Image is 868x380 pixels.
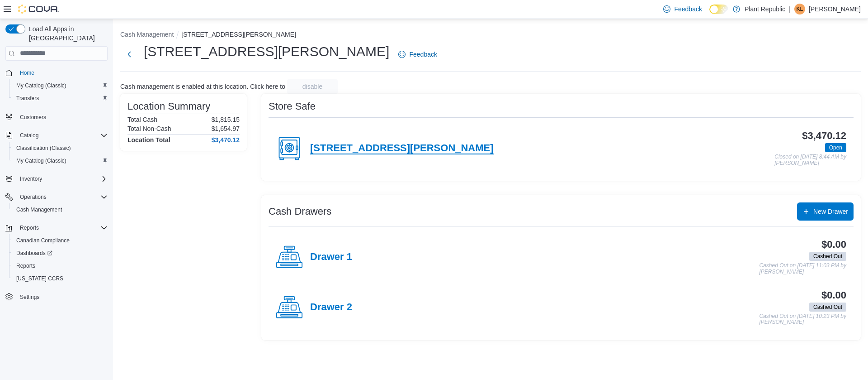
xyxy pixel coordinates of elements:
[16,275,63,282] span: [US_STATE] CCRS
[144,43,389,61] h1: [STREET_ADDRESS][PERSON_NAME]
[395,45,440,63] a: Feedback
[759,313,846,326] p: Cashed Out on [DATE] 10:23 PM by [PERSON_NAME]
[20,69,34,77] span: Home
[20,293,39,301] span: Settings
[5,63,108,327] nav: Complex example
[13,155,70,166] a: My Catalog (Classic)
[16,130,42,141] button: Catalog
[16,130,108,141] span: Catalog
[16,67,108,78] span: Home
[16,237,70,244] span: Canadian Compliance
[9,272,111,285] button: [US_STATE] CCRS
[16,192,108,202] span: Operations
[13,204,66,215] a: Cash Management
[9,260,111,272] button: Reports
[16,95,39,102] span: Transfers
[287,79,338,94] button: disable
[829,144,842,152] span: Open
[809,303,846,312] span: Cashed Out
[794,4,805,14] div: Kaya-Leena Mulera
[9,142,111,154] button: Classification (Classic)
[20,175,42,183] span: Inventory
[802,130,846,141] h3: $3,470.12
[2,290,111,303] button: Settings
[809,252,846,261] span: Cashed Out
[2,129,111,142] button: Catalog
[709,5,728,14] input: Dark Mode
[13,260,39,271] a: Reports
[745,4,785,14] p: Plant Republic
[13,273,108,284] span: Washington CCRS
[16,173,108,184] span: Inventory
[16,67,38,78] a: Home
[16,112,50,123] a: Customers
[13,80,108,91] span: My Catalog (Classic)
[25,24,108,43] span: Load All Apps in [GEOGRAPHIC_DATA]
[797,202,854,221] button: New Drawer
[16,173,46,184] button: Inventory
[813,252,842,260] span: Cashed Out
[181,31,296,38] button: [STREET_ADDRESS][PERSON_NAME]
[821,290,846,301] h3: $0.00
[20,132,38,139] span: Catalog
[9,203,111,216] button: Cash Management
[16,292,43,303] a: Settings
[813,303,842,311] span: Cashed Out
[212,125,240,132] p: $1,654.97
[212,136,240,144] h4: $3,470.12
[269,206,331,217] h3: Cash Drawers
[759,263,846,275] p: Cashed Out on [DATE] 11:03 PM by [PERSON_NAME]
[16,222,108,233] span: Reports
[16,291,108,303] span: Settings
[269,101,316,112] h3: Store Safe
[9,154,111,167] button: My Catalog (Classic)
[674,5,702,14] span: Feedback
[825,143,846,152] span: Open
[13,235,73,246] a: Canadian Compliance
[2,191,111,203] button: Operations
[13,143,108,154] span: Classification (Classic)
[809,4,861,14] p: [PERSON_NAME]
[16,206,62,213] span: Cash Management
[212,116,240,123] p: $1,815.15
[13,80,70,91] a: My Catalog (Classic)
[813,207,848,216] span: New Drawer
[2,173,111,185] button: Inventory
[120,83,285,90] p: Cash management is enabled at this location. Click here to
[120,45,138,63] button: Next
[18,5,59,14] img: Cova
[9,234,111,247] button: Canadian Compliance
[9,92,111,105] button: Transfers
[13,273,67,284] a: [US_STATE] CCRS
[797,4,803,14] span: KL
[2,110,111,123] button: Customers
[127,136,170,144] h4: Location Total
[16,250,52,257] span: Dashboards
[13,143,75,154] a: Classification (Classic)
[16,144,71,152] span: Classification (Classic)
[13,204,108,215] span: Cash Management
[16,262,35,269] span: Reports
[13,248,56,259] a: Dashboards
[16,111,108,122] span: Customers
[127,116,157,123] h6: Total Cash
[16,157,66,164] span: My Catalog (Classic)
[13,235,108,246] span: Canadian Compliance
[310,251,352,263] h4: Drawer 1
[2,66,111,79] button: Home
[13,93,42,104] a: Transfers
[821,239,846,250] h3: $0.00
[302,82,322,91] span: disable
[310,302,352,313] h4: Drawer 2
[774,154,846,166] p: Closed on [DATE] 8:44 AM by [PERSON_NAME]
[13,155,108,166] span: My Catalog (Classic)
[16,222,42,233] button: Reports
[20,224,39,231] span: Reports
[120,30,861,41] nav: An example of EuiBreadcrumbs
[120,31,174,38] button: Cash Management
[409,50,437,59] span: Feedback
[13,93,108,104] span: Transfers
[20,114,46,121] span: Customers
[9,79,111,92] button: My Catalog (Classic)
